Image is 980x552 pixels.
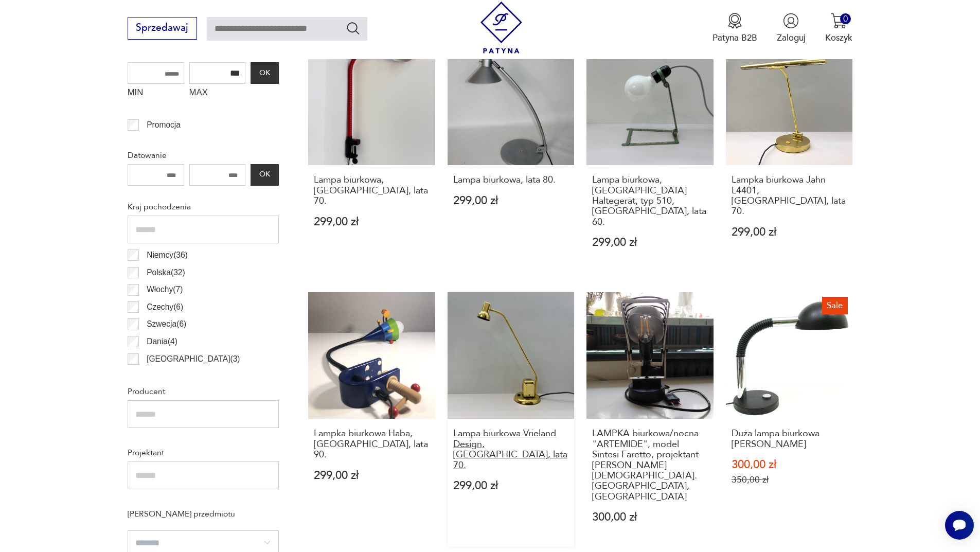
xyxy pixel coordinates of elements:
button: Sprzedawaj [128,17,197,40]
p: [GEOGRAPHIC_DATA] ( 3 ) [147,352,240,366]
h3: Lampa biurkowa, [GEOGRAPHIC_DATA], lata 70. [314,175,430,206]
p: Polska ( 32 ) [147,266,185,279]
a: Ikona medaluPatyna B2B [712,13,757,44]
button: 0Koszyk [825,13,852,44]
p: 350,00 zł [732,474,847,485]
a: Lampa biurkowa, Niemcy, lata 70.Lampa biurkowa, [GEOGRAPHIC_DATA], lata 70.299,00 zł [308,39,435,273]
p: 299,00 zł [453,195,569,206]
img: Ikonka użytkownika [783,13,799,29]
a: Lampa biurkowa Vrieland Design, Holandia, lata 70.Lampa biurkowa Vrieland Design, [GEOGRAPHIC_DAT... [448,292,575,547]
img: Ikona medalu [727,13,743,29]
label: MAX [189,84,246,103]
img: Ikona koszyka [831,13,847,29]
p: 299,00 zł [453,480,569,491]
p: [GEOGRAPHIC_DATA] ( 1 ) [147,369,240,383]
a: Lampa biurkowa, lata 80.Lampa biurkowa, lata 80.299,00 zł [448,39,575,273]
a: LAMPKA biurkowa/nocna "ARTEMIDE", model Sintesi Faretto, projektant E. Gismondi. MEDIOLAN, WŁOCHY... [586,292,714,547]
div: 0 [840,13,851,24]
p: 299,00 zł [314,217,430,227]
h3: Lampka biurkowa Jahn L4401, [GEOGRAPHIC_DATA], lata 70. [732,175,847,217]
p: Włochy ( 7 ) [147,283,183,296]
p: Projektant [128,446,279,459]
h3: LAMPKA biurkowa/nocna "ARTEMIDE", model Sintesi Faretto, projektant [PERSON_NAME][DEMOGRAPHIC_DAT... [592,429,708,502]
label: MIN [128,84,184,103]
p: Patyna B2B [712,32,757,44]
p: 300,00 zł [732,459,847,470]
p: [PERSON_NAME] przedmiotu [128,507,279,521]
button: OK [251,62,278,84]
p: Dania ( 4 ) [147,335,177,348]
h3: Lampa biurkowa Vrieland Design, [GEOGRAPHIC_DATA], lata 70. [453,429,569,471]
p: Zaloguj [777,32,806,44]
a: SaleDuża lampa biurkowa HillebrandDuża lampa biurkowa [PERSON_NAME]300,00 zł350,00 zł [726,292,853,547]
h3: Lampa biurkowa, lata 80. [453,175,569,185]
button: Zaloguj [777,13,806,44]
p: 299,00 zł [592,237,708,248]
p: 299,00 zł [314,470,430,481]
p: Promocja [147,118,181,132]
p: Czechy ( 6 ) [147,300,183,314]
p: Producent [128,385,279,398]
p: 299,00 zł [732,227,847,238]
img: Patyna - sklep z meblami i dekoracjami vintage [475,2,527,54]
a: Sprzedawaj [128,25,197,33]
a: Lampka biurkowa Haba, Niemcy, lata 90.Lampka biurkowa Haba, [GEOGRAPHIC_DATA], lata 90.299,00 zł [308,292,435,547]
p: Kraj pochodzenia [128,200,279,213]
iframe: Smartsupp widget button [945,511,974,540]
h3: Lampa biurkowa, [GEOGRAPHIC_DATA] Haltegerät, typ 510, [GEOGRAPHIC_DATA], lata 60. [592,175,708,227]
button: Szukaj [346,21,361,35]
a: Lampa biurkowa, Berlin Haltegerät, typ 510, Niemcy, lata 60.Lampa biurkowa, [GEOGRAPHIC_DATA] Hal... [586,39,714,273]
p: 300,00 zł [592,512,708,523]
a: Lampka biurkowa Jahn L4401, Niemcy, lata 70.Lampka biurkowa Jahn L4401, [GEOGRAPHIC_DATA], lata 7... [726,39,853,273]
p: Niemcy ( 36 ) [147,248,188,262]
p: Datowanie [128,149,279,162]
button: Patyna B2B [712,13,757,44]
p: Szwecja ( 6 ) [147,317,186,331]
h3: Duża lampa biurkowa [PERSON_NAME] [732,429,847,450]
button: OK [251,164,278,186]
h3: Lampka biurkowa Haba, [GEOGRAPHIC_DATA], lata 90. [314,429,430,460]
p: Koszyk [825,32,852,44]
